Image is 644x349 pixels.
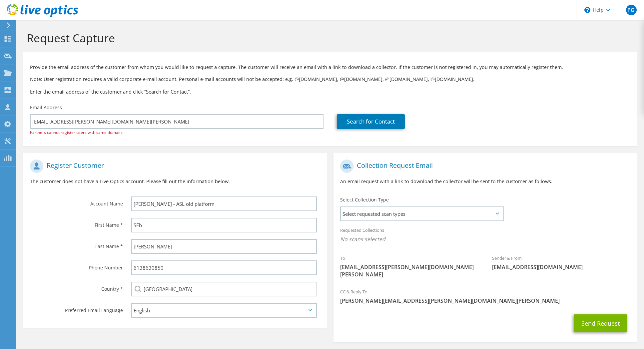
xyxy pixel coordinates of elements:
div: Sender & From [485,251,637,274]
div: Requested Collections [333,223,637,248]
h1: Collection Request Email [340,160,627,173]
h1: Register Customer [30,160,317,173]
a: Search for Contact [337,114,405,129]
h1: Request Capture [27,31,631,45]
span: Partners cannot register users with same domain. [30,130,123,135]
p: The customer does not have a Live Optics account. Please fill out the information below. [30,178,320,185]
label: Country * [30,282,123,292]
span: [EMAIL_ADDRESS][PERSON_NAME][DOMAIN_NAME][PERSON_NAME] [340,263,479,278]
label: Email Address [30,104,62,111]
svg: \n [584,7,590,13]
span: Select requested scan types [341,207,503,220]
p: Provide the email address of the customer from whom you would like to request a capture. The cust... [30,64,631,71]
div: To [333,251,485,281]
label: Preferred Email Language [30,303,123,314]
p: Note: User registration requires a valid corporate e-mail account. Personal e-mail accounts will ... [30,76,631,83]
button: Send Request [574,314,627,332]
div: CC & Reply To [333,285,637,308]
span: [EMAIL_ADDRESS][DOMAIN_NAME] [492,263,631,271]
label: Phone Number [30,260,123,271]
label: Select Collection Type [340,196,389,203]
span: PG [626,5,637,15]
span: [PERSON_NAME][EMAIL_ADDRESS][PERSON_NAME][DOMAIN_NAME][PERSON_NAME] [340,297,630,304]
label: Account Name [30,196,123,207]
p: An email request with a link to download the collector will be sent to the customer as follows. [340,178,630,185]
label: First Name * [30,218,123,228]
h3: Enter the email address of the customer and click “Search for Contact”. [30,88,631,95]
label: Last Name * [30,239,123,250]
span: No scans selected [340,235,630,243]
